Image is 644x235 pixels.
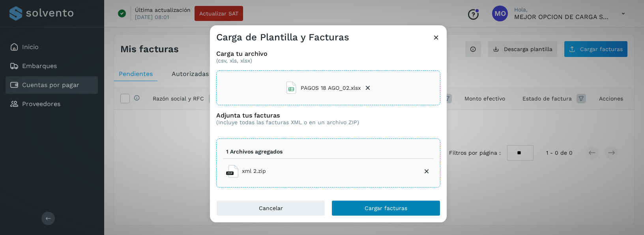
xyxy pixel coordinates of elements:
h3: Carga tu archivo [216,50,440,57]
p: 1 Archivos agregados [226,148,283,155]
button: Cargar facturas [331,200,440,216]
h3: Carga de Plantilla y Facturas [216,32,349,43]
p: (Incluye todas las facturas XML o en un archivo ZIP) [216,119,359,126]
span: PAGOS 18 AGO_02.xlsx [301,84,361,92]
h3: Adjunta tus facturas [216,112,359,119]
p: (csv, xls, xlsx) [216,57,440,64]
button: Cancelar [216,200,325,216]
span: Cargar facturas [365,205,407,211]
span: xml 2.zip [242,167,266,175]
span: Cancelar [259,205,283,211]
